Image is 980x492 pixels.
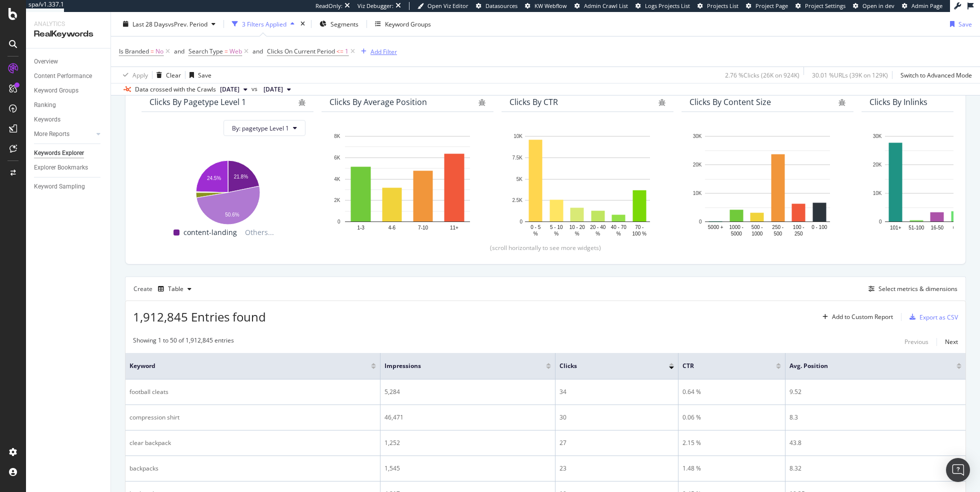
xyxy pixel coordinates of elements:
[904,336,928,348] button: Previous
[751,231,763,236] text: 1000
[119,16,219,32] button: Last 28 DaysvsPrev. Period
[133,308,266,325] span: 1,912,845 Entries found
[225,212,239,217] text: 50.6%
[795,2,845,10] a: Project Settings
[229,44,242,58] span: Web
[232,124,289,132] span: By: pagetype Level 1
[34,28,102,40] div: RealKeywords
[357,225,364,230] text: 1-3
[904,337,928,346] div: Previous
[34,162,88,173] div: Explorer Bookmarks
[384,387,551,396] div: 5,284
[751,224,763,230] text: 500 -
[334,176,340,182] text: 4K
[793,224,804,230] text: 100 -
[34,71,103,81] a: Content Performance
[682,387,781,396] div: 0.64 %
[330,19,358,28] span: Segments
[559,464,674,473] div: 23
[119,67,148,83] button: Apply
[574,2,628,10] a: Admin Crawl List
[682,438,781,447] div: 2.15 %
[755,2,788,9] span: Project Page
[185,67,211,83] button: Save
[512,198,522,203] text: 2.5K
[220,85,239,94] span: 2025 Aug. 21st
[818,309,893,325] button: Add to Custom Report
[34,71,92,81] div: Content Performance
[135,85,216,94] div: Data crossed with the Crawls
[864,283,957,295] button: Select metrics & dimensions
[149,97,246,107] div: Clicks By pagetype Level 1
[34,148,84,158] div: Keywords Explorer
[699,219,702,224] text: 0
[149,155,305,226] svg: A chart.
[417,2,468,10] a: Open Viz Editor
[919,313,958,321] div: Export as CSV
[336,47,343,55] span: <=
[298,99,305,106] div: bug
[476,2,517,10] a: Datasources
[509,131,665,238] svg: A chart.
[902,2,942,10] a: Admin Page
[812,70,888,79] div: 30.01 % URLs ( 39K on 129K )
[129,438,376,447] div: clear backpack
[879,219,882,224] text: 0
[34,181,103,192] a: Keyword Sampling
[234,174,248,179] text: 21.8%
[682,464,781,473] div: 1.48 %
[697,2,738,10] a: Projects List
[132,19,168,28] span: Last 28 Days
[34,85,103,96] a: Keyword Groups
[34,129,69,139] div: More Reports
[315,2,342,10] div: ReadOnly:
[188,47,223,55] span: Search Type
[689,131,845,238] svg: A chart.
[559,361,654,370] span: Clicks
[805,2,845,9] span: Project Settings
[746,2,788,10] a: Project Page
[559,387,674,396] div: 34
[789,464,961,473] div: 8.32
[550,224,563,230] text: 5 - 10
[129,387,376,396] div: football cleats
[569,224,585,230] text: 10 - 20
[584,2,628,9] span: Admin Crawl List
[896,67,972,83] button: Switch to Advanced Mode
[384,361,531,370] span: Impressions
[731,231,742,236] text: 5000
[129,413,376,422] div: compression shirt
[693,162,702,167] text: 20K
[357,2,393,10] div: Viz Debugger:
[418,225,428,230] text: 7-10
[34,114,103,125] a: Keywords
[595,231,600,236] text: %
[611,224,627,230] text: 40 - 70
[34,100,103,110] a: Ranking
[388,225,396,230] text: 4-6
[384,438,551,447] div: 1,252
[554,231,558,236] text: %
[772,224,783,230] text: 250 -
[682,361,761,370] span: CTR
[862,2,894,9] span: Open in dev
[635,2,690,10] a: Logs Projects List
[298,19,307,29] div: times
[832,314,893,320] div: Add to Custom Report
[150,47,154,55] span: =
[707,2,738,9] span: Projects List
[945,336,958,348] button: Next
[878,284,957,293] div: Select metrics & dimensions
[34,100,56,110] div: Ranking
[789,438,961,447] div: 43.8
[693,133,702,139] text: 30K
[911,2,942,9] span: Admin Page
[334,198,340,203] text: 2K
[450,225,458,230] text: 11+
[905,309,958,325] button: Export as CSV
[224,47,228,55] span: =
[385,19,431,28] div: Keyword Groups
[329,131,485,238] div: A chart.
